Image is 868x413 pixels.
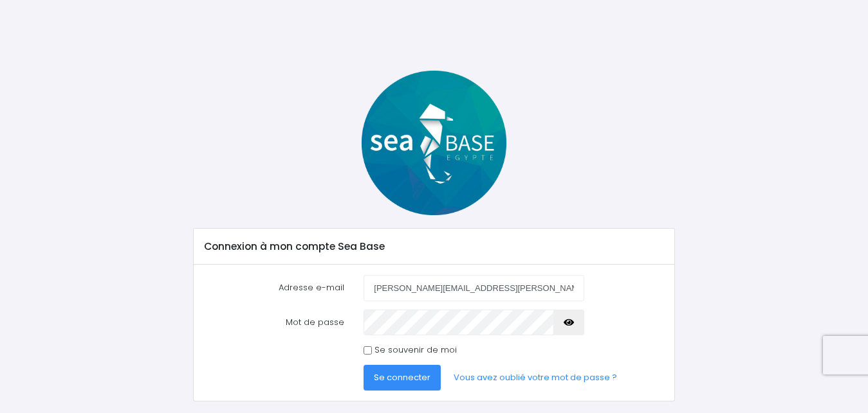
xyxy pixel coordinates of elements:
button: Se connecter [364,365,441,391]
a: Vous avez oublié votre mot de passe ? [443,365,627,391]
label: Adresse e-mail [194,275,354,301]
span: Se connecter [374,371,430,383]
div: Connexion à mon compte Sea Base [194,229,674,265]
label: Mot de passe [194,310,354,335]
label: Se souvenir de moi [374,344,457,356]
